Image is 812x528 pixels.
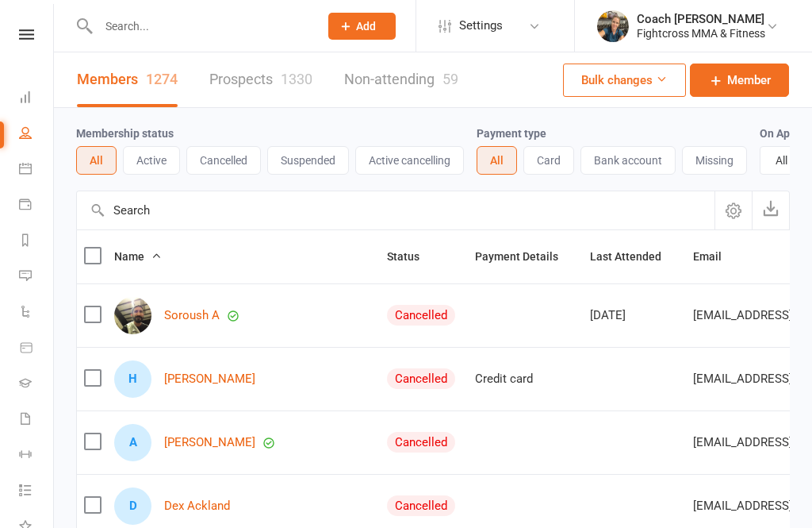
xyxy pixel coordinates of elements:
[442,71,458,87] div: 59
[114,247,162,266] button: Name
[356,20,376,33] span: Add
[727,71,771,90] span: Member
[387,495,455,516] div: Cancelled
[164,436,255,449] a: [PERSON_NAME]
[19,117,55,152] a: People
[682,146,747,175] button: Missing
[281,71,312,87] div: 1330
[114,488,151,525] div: D
[186,146,261,175] button: Cancelled
[590,250,679,263] span: Last Attended
[123,146,180,175] button: Active
[597,10,629,42] img: thumb_image1623694743.png
[76,146,117,175] button: All
[563,64,686,97] button: Bulk changes
[477,127,546,140] label: Payment type
[19,81,55,117] a: Dashboard
[523,146,574,175] button: Card
[475,372,576,386] div: Credit card
[475,247,576,266] button: Payment Details
[475,250,576,263] span: Payment Details
[760,127,796,140] label: On App
[580,146,676,175] button: Bank account
[637,26,765,40] div: Fightcross MMA & Fitness
[387,250,437,263] span: Status
[19,188,55,224] a: Payments
[693,250,739,263] span: Email
[77,52,178,107] a: Members1274
[693,247,739,266] button: Email
[344,52,458,107] a: Non-attending59
[387,432,455,453] div: Cancelled
[19,152,55,188] a: Calendar
[77,191,714,229] input: Search
[477,146,517,175] button: All
[387,247,437,266] button: Status
[637,12,765,26] div: Coach [PERSON_NAME]
[590,247,679,266] button: Last Attended
[387,368,455,389] div: Cancelled
[164,309,220,322] a: Soroush A
[267,146,349,175] button: Suspended
[19,331,55,367] a: Product Sales
[387,305,455,326] div: Cancelled
[114,250,162,263] span: Name
[76,127,174,140] label: Membership status
[209,52,312,107] a: Prospects1330
[114,360,151,398] div: H
[164,499,230,513] a: Dex Ackland
[328,13,396,40] button: Add
[355,146,464,175] button: Active cancelling
[590,309,679,322] div: [DATE]
[19,224,55,260] a: Reports
[146,71,178,87] div: 1274
[114,424,151,461] div: A
[690,64,789,97] a: Member
[164,372,255,386] a: [PERSON_NAME]
[459,8,503,44] span: Settings
[94,15,308,37] input: Search...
